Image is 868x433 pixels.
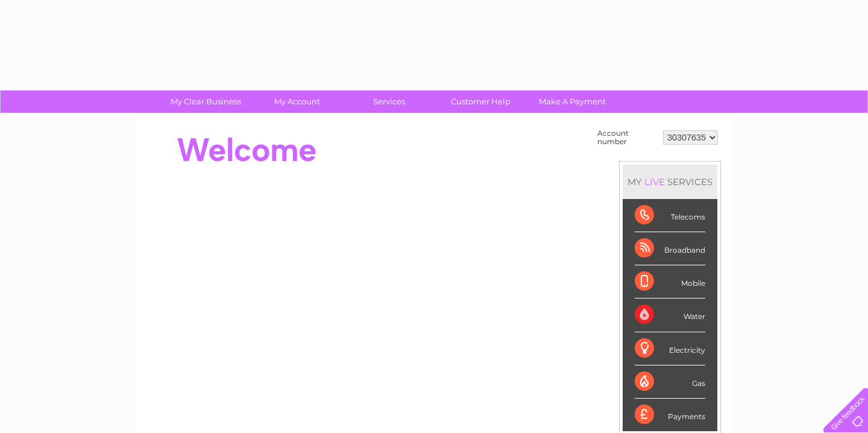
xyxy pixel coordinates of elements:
a: Make A Payment [523,90,622,113]
a: My Account [248,90,347,113]
div: Payments [635,399,705,431]
div: Gas [635,365,705,399]
a: My Clear Business [156,90,256,113]
div: Water [635,299,705,332]
div: Broadband [635,232,705,265]
div: LIVE [642,176,667,188]
a: Customer Help [431,90,530,113]
a: Services [339,90,439,113]
td: Account number [594,126,660,149]
div: Telecoms [635,199,705,232]
div: MY SERVICES [623,165,717,199]
div: Mobile [635,265,705,299]
div: Electricity [635,332,705,365]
